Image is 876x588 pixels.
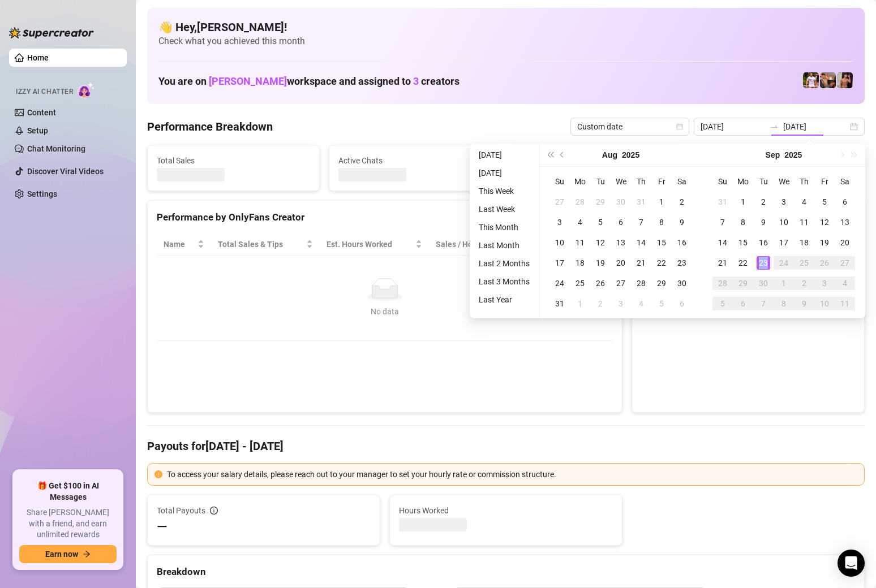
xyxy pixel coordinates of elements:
input: Start date [701,120,765,133]
h1: You are on workspace and assigned to creators [158,75,460,88]
a: Setup [27,126,48,135]
span: 🎁 Get $100 in AI Messages [19,481,117,503]
span: Check what you achieved this month [158,35,853,47]
th: Chat Conversion [512,234,613,256]
div: To access your salary details, please reach out to your manager to set your hourly rate or commis... [167,468,857,481]
span: arrow-right [83,550,91,558]
span: exclamation-circle [154,470,162,478]
img: AI Chatter [78,82,95,98]
img: Osvaldo [820,72,836,88]
span: [PERSON_NAME] [209,75,287,87]
span: swap-right [770,122,779,131]
span: info-circle [210,507,218,514]
div: Breakdown [157,564,855,580]
div: Performance by OnlyFans Creator [157,210,613,225]
div: Est. Hours Worked [327,238,413,250]
span: Custom date [577,118,682,135]
a: Content [27,108,56,117]
span: Izzy AI Chatter [16,87,73,97]
span: Chat Conversion [518,238,597,250]
img: logo-BBDzfeDw.svg [9,27,94,38]
span: Hours Worked [399,504,613,517]
span: Active Chats [338,154,492,167]
a: Chat Monitoring [27,144,85,153]
span: Total Sales & Tips [218,238,304,250]
span: 3 [413,75,419,87]
input: End date [783,120,848,133]
a: Discover Viral Videos [27,167,104,176]
span: Earn now [45,550,78,559]
span: calendar [676,123,683,130]
span: Name [164,238,195,250]
th: Sales / Hour [429,234,512,256]
span: Sales / Hour [436,238,496,250]
span: Total Payouts [157,504,205,517]
div: Open Intercom Messenger [838,550,865,577]
span: to [770,122,779,131]
th: Total Sales & Tips [211,234,320,256]
span: — [157,518,168,536]
div: Sales by OnlyFans Creator [641,210,855,225]
button: Earn nowarrow-right [19,545,117,563]
img: Hector [803,72,819,88]
h4: Performance Breakdown [147,119,273,135]
img: Zach [837,72,853,88]
a: Settings [27,189,57,198]
span: Share [PERSON_NAME] with a friend, and earn unlimited rewards [19,507,117,541]
th: Name [157,234,211,256]
span: Messages Sent [520,154,673,167]
a: Home [27,53,49,62]
h4: Payouts for [DATE] - [DATE] [147,438,865,454]
h4: 👋 Hey, [PERSON_NAME] ! [158,19,853,35]
span: Total Sales [157,154,310,167]
div: No data [168,305,602,318]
